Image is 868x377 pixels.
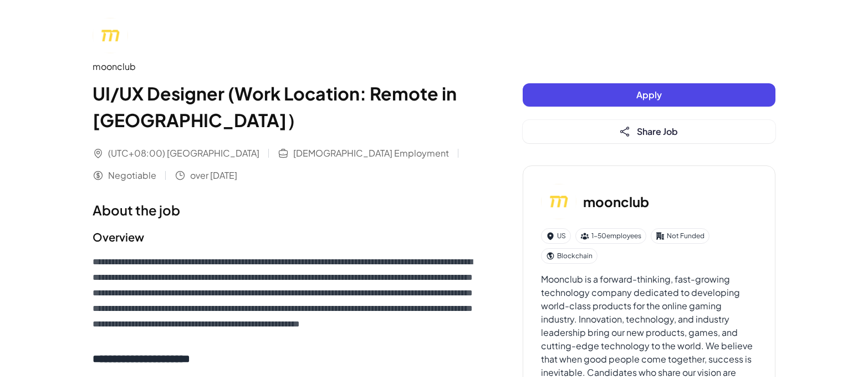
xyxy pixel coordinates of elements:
[636,89,662,100] span: Apply
[651,228,709,244] div: Not Funded
[93,60,478,73] div: moonclub
[583,192,649,212] h3: moonclub
[93,200,478,220] h1: About the job
[93,80,478,133] h1: UI/UX Designer (Work Location: Remote in [GEOGRAPHIC_DATA]）
[190,169,237,182] span: over [DATE]
[523,120,775,143] button: Share Job
[541,184,576,219] img: mo
[93,229,478,245] h2: Overview
[293,147,449,160] span: [DEMOGRAPHIC_DATA] Employment
[93,18,128,53] img: mo
[108,169,156,182] span: Negotiable
[523,83,775,107] button: Apply
[541,248,598,264] div: Blockchain
[637,125,678,137] span: Share Job
[541,228,571,244] div: US
[108,147,259,160] span: (UTC+08:00) [GEOGRAPHIC_DATA]
[575,228,646,244] div: 1-50 employees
